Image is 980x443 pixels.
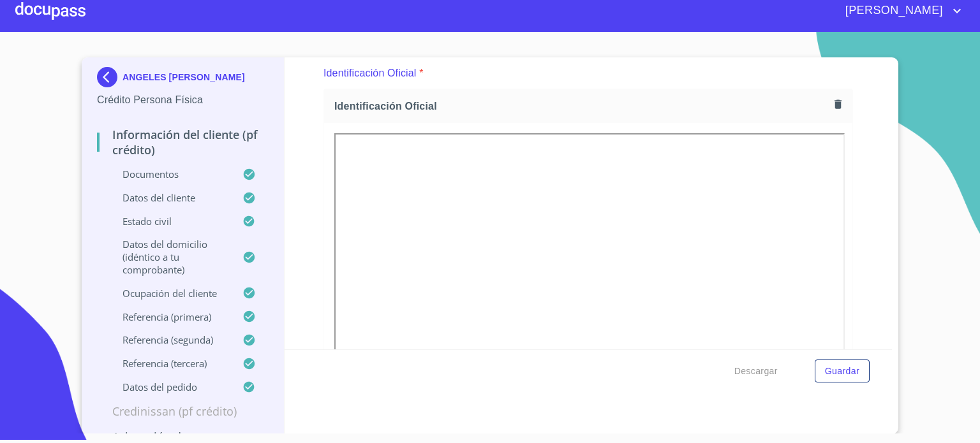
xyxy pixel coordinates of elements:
img: Docupass spot blue [97,67,122,87]
p: ANGELES [PERSON_NAME] [122,72,245,82]
button: Descargar [729,359,783,383]
p: Documentos [97,168,242,180]
span: Descargar [734,363,778,379]
p: Identificación Oficial [323,66,417,81]
p: Crédito Persona Física [97,92,269,108]
p: Información del cliente (PF crédito) [97,127,269,157]
p: Referencia (primera) [97,310,242,323]
span: Guardar [825,363,859,379]
p: Referencia (tercera) [97,357,242,370]
p: Credinissan (PF crédito) [97,403,269,419]
span: [PERSON_NAME] [836,1,949,21]
p: Datos del cliente [97,191,242,204]
span: Identificación Oficial [334,99,829,113]
p: Referencia (segunda) [97,333,242,346]
p: Datos del domicilio (idéntico a tu comprobante) [97,238,242,276]
button: Guardar [815,359,870,383]
p: Estado Civil [97,215,242,228]
button: account of current user [836,1,965,21]
div: ANGELES [PERSON_NAME] [97,67,269,92]
p: Datos del pedido [97,381,242,393]
p: Ocupación del Cliente [97,287,242,300]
